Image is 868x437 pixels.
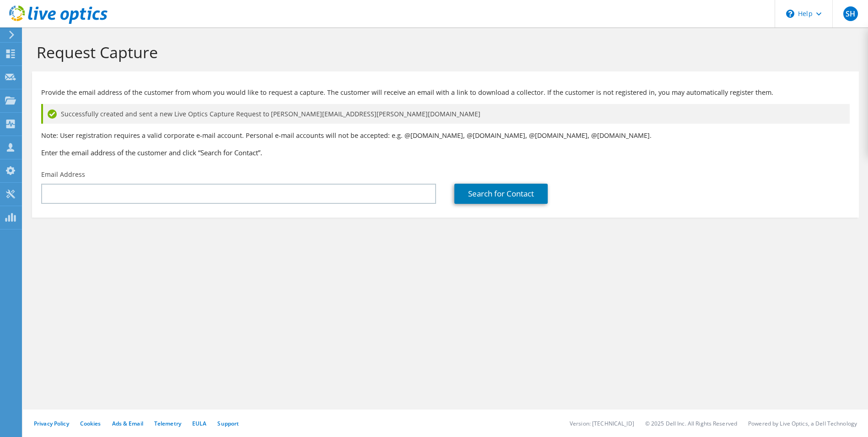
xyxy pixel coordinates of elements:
[645,420,737,427] li: © 2025 Dell Inc. All Rights Reserved
[41,131,850,141] p: Note: User registration requires a valid corporate e-mail account. Personal e-mail accounts will ...
[154,420,181,427] a: Telemetry
[570,420,634,427] li: Version: [TECHNICAL_ID]
[192,420,206,427] a: EULA
[37,43,850,62] h1: Request Capture
[786,10,794,18] svg: \n
[41,147,850,158] h3: Enter the email address of the customer and click “Search for Contact”.
[34,420,69,427] a: Privacy Policy
[80,420,101,427] a: Cookies
[843,6,858,21] span: SH
[748,420,857,427] li: Powered by Live Optics, a Dell Technology
[61,109,480,119] span: Successfully created and sent a new Live Optics Capture Request to [PERSON_NAME][EMAIL_ADDRESS][P...
[454,184,548,204] a: Search for Contact
[41,170,85,179] label: Email Address
[112,420,143,427] a: Ads & Email
[41,87,850,98] p: Provide the email address of the customer from whom you would like to request a capture. The cust...
[217,420,239,427] a: Support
